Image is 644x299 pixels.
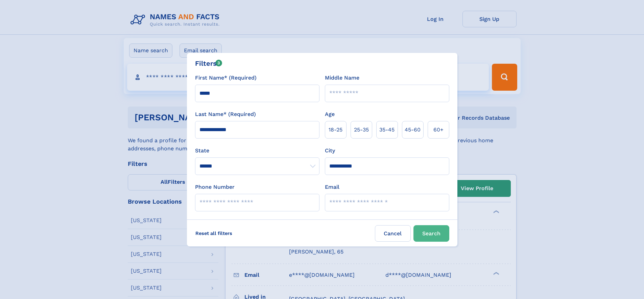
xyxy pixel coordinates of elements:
label: First Name* (Required) [195,74,257,82]
label: State [195,147,319,155]
label: Email [325,183,339,191]
div: Filters [195,58,222,68]
span: 25‑35 [354,126,369,134]
span: 45‑60 [405,126,421,134]
label: Age [325,110,335,118]
label: Middle Name [325,74,359,82]
label: Cancel [375,225,411,242]
span: 60+ [433,126,444,134]
label: Reset all filters [191,225,237,241]
label: City [325,147,335,155]
label: Phone Number [195,183,235,191]
button: Search [413,225,449,242]
label: Last Name* (Required) [195,110,256,118]
span: 35‑45 [379,126,395,134]
span: 18‑25 [329,126,342,134]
